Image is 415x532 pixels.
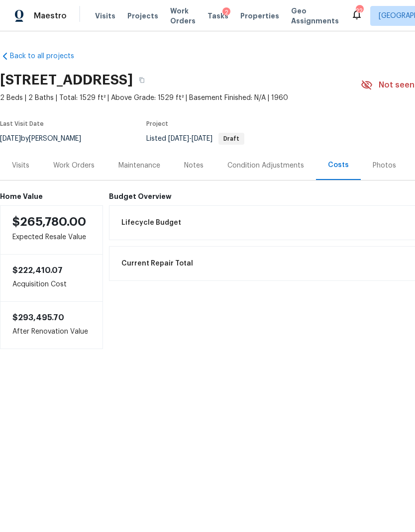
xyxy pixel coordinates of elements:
span: Tasks [207,12,228,19]
div: Work Orders [53,161,95,171]
span: [DATE] [192,135,212,142]
div: Maintenance [118,161,160,171]
span: Properties [240,11,279,21]
span: Listed [146,135,244,142]
span: Project [146,121,168,127]
span: Geo Assignments [291,6,339,26]
span: - [168,135,212,142]
span: Projects [127,11,158,21]
button: Copy Address [133,71,151,89]
span: $222,410.07 [12,266,63,274]
div: Condition Adjustments [227,161,304,171]
span: $265,780.00 [12,216,86,228]
span: Work Orders [170,6,196,26]
span: Maestro [34,11,67,21]
span: Draft [219,136,243,142]
span: Current Repair Total [121,259,193,268]
div: Photos [373,161,396,171]
span: [DATE] [168,135,189,142]
div: Notes [184,161,204,171]
span: Visits [95,11,115,21]
span: $293,495.70 [12,314,64,322]
div: 2 [222,7,230,17]
div: 22 [356,6,363,16]
div: Visits [12,161,29,171]
div: Costs [328,160,349,170]
span: Lifecycle Budget [121,218,181,228]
